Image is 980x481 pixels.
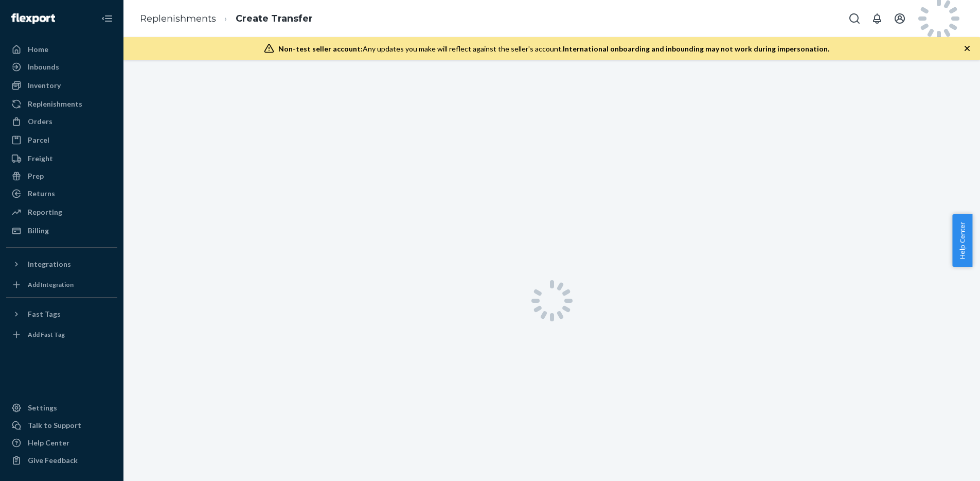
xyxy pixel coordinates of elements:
[28,99,82,109] div: Replenishments
[28,280,74,289] div: Add Integration
[28,116,52,127] div: Orders
[6,150,117,167] a: Freight
[6,132,117,148] a: Parcel
[28,226,49,236] div: Billing
[6,222,117,239] a: Billing
[28,153,53,164] div: Freight
[6,435,117,451] a: Help Center
[11,13,55,24] img: Flexport logo
[236,13,313,24] a: Create Transfer
[6,96,117,112] a: Replenishments
[28,259,71,269] div: Integrations
[844,8,865,29] button: Open Search Box
[6,41,117,58] a: Home
[6,256,117,272] button: Integrations
[28,44,48,55] div: Home
[28,80,61,91] div: Inventory
[278,44,363,53] span: Non-test seller account:
[867,8,887,29] button: Open notifications
[6,77,117,94] a: Inventory
[563,44,829,53] span: International onboarding and inbounding may not work during impersonation.
[140,13,216,24] a: Replenishments
[6,277,117,293] a: Add Integration
[28,403,57,413] div: Settings
[28,330,65,339] div: Add Fast Tag
[6,452,117,469] button: Give Feedback
[6,306,117,322] button: Fast Tags
[6,417,117,434] a: Talk to Support
[28,455,78,466] div: Give Feedback
[97,8,117,29] button: Close Navigation
[132,4,321,34] ol: breadcrumbs
[28,171,44,181] div: Prep
[6,59,117,75] a: Inbounds
[28,188,55,199] div: Returns
[28,62,59,72] div: Inbounds
[6,185,117,202] a: Returns
[889,8,910,29] button: Open account menu
[6,327,117,343] a: Add Fast Tag
[6,113,117,130] a: Orders
[278,44,829,54] div: Any updates you make will reflect against the seller's account.
[6,168,117,184] a: Prep
[28,135,49,145] div: Parcel
[28,438,69,448] div: Help Center
[28,420,81,431] div: Talk to Support
[28,207,62,217] div: Reporting
[6,204,117,220] a: Reporting
[952,214,972,267] button: Help Center
[6,400,117,416] a: Settings
[28,309,61,319] div: Fast Tags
